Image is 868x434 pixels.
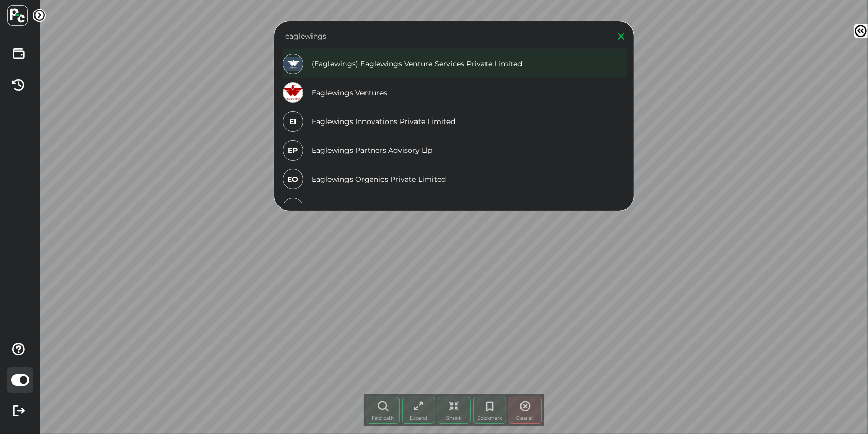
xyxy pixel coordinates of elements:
div: EI [283,111,303,132]
div: EP [283,140,303,161]
img: Eaglewings Ventures [283,82,303,103]
div: (Eaglewings) Eaglewings Venture Services Private Limited [283,49,627,78]
span: Shrink [447,415,462,421]
img: (Eaglewings) Eaglewings Venture Services Private Limited [283,54,303,74]
div: ES [283,198,303,218]
div: EO [283,169,303,189]
div: Eaglewings Innovations Private Limited [283,107,627,136]
div: Eaglewings Partners Advisory Llp [283,136,627,165]
div: Eaglewings Organics Private Limited [283,165,627,194]
span: Expand [410,415,427,421]
input: Search for Company, Fund, HNI, Director, Shareholder, etc. [283,28,606,44]
img: logo [7,5,28,26]
span: Clear all [517,415,534,421]
span: Bookmark [477,415,502,421]
div: (Eaglewings) Eagale Star Club Private Limited [283,194,627,222]
div: Eaglewings Ventures [283,78,627,107]
span: Find path [372,415,394,421]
